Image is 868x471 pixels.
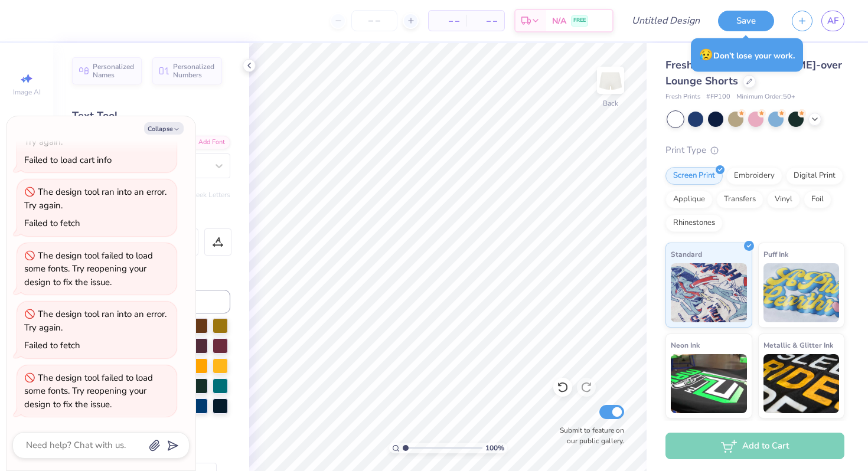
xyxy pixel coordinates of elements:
div: The design tool ran into an error. Try again. [24,308,167,333]
img: Standard [671,263,747,322]
div: Print Type [665,143,844,157]
div: Failed to fetch [24,217,80,229]
span: Personalized Names [93,63,135,79]
div: Failed to fetch [24,339,80,351]
span: Fresh Prints [665,92,700,102]
div: Back [603,98,618,109]
button: Save [718,11,774,31]
div: Add Font [184,136,230,149]
span: 100 % [485,443,504,453]
div: The design tool failed to load some fonts. Try reopening your design to fix the issue. [24,372,153,410]
div: The design tool failed to load some fonts. Try reopening your design to fix the issue. [24,250,153,288]
span: Fresh Prints [PERSON_NAME]-over Lounge Shorts [665,58,842,88]
span: Image AI [13,87,41,97]
div: Don’t lose your work. [691,38,803,72]
img: Puff Ink [763,263,840,322]
a: AF [821,11,844,31]
span: Neon Ink [671,339,700,351]
span: Standard [671,248,702,260]
div: Screen Print [665,167,723,185]
button: Collapse [144,122,184,135]
span: – – [474,15,497,27]
label: Submit to feature on our public gallery. [553,425,624,446]
div: Embroidery [726,167,782,185]
div: Digital Print [786,167,843,185]
div: The design tool ran into an error. Try again. [24,186,167,211]
img: Neon Ink [671,354,747,413]
span: Puff Ink [763,248,788,260]
span: 😥 [699,47,713,63]
span: AF [827,14,838,28]
span: Minimum Order: 50 + [736,92,795,102]
div: Transfers [716,191,763,208]
span: # FP100 [706,92,730,102]
span: Personalized Numbers [173,63,215,79]
span: N/A [552,15,566,27]
input: – – [351,10,397,31]
div: Applique [665,191,713,208]
div: Rhinestones [665,214,723,232]
span: Metallic & Glitter Ink [763,339,833,351]
input: Untitled Design [622,9,709,32]
span: – – [436,15,459,27]
span: FREE [573,17,586,25]
div: Failed to load cart info [24,154,112,166]
img: Metallic & Glitter Ink [763,354,840,413]
img: Back [599,68,622,92]
div: Vinyl [767,191,800,208]
div: Text Tool [72,108,230,124]
div: Foil [804,191,831,208]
